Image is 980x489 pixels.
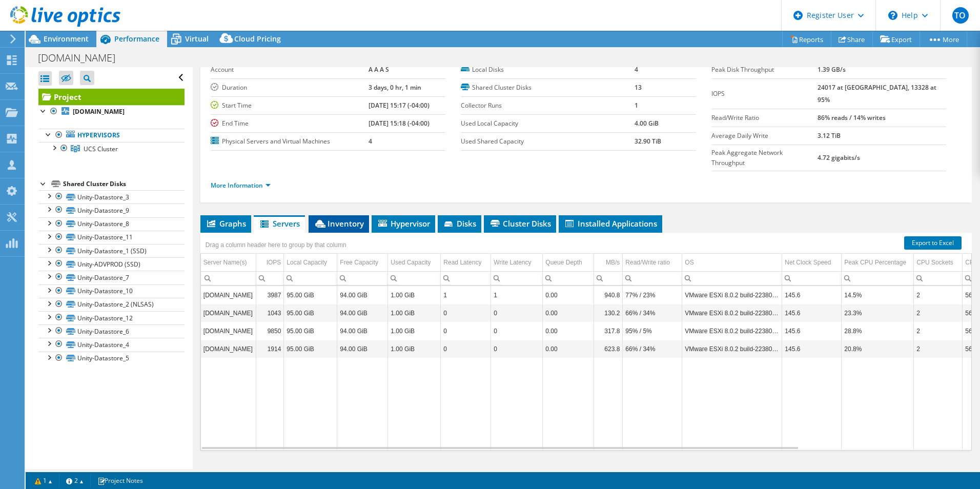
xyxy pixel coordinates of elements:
td: Column Read/Write ratio, Value 95% / 5% [623,322,682,340]
td: Column Local Capacity, Value 95.00 GiB [284,304,337,322]
td: Queue Depth Column [543,254,594,272]
td: Column Server Name(s), Value ucs02.aaas.org [201,286,256,304]
a: More [920,31,967,47]
label: Local Disks [461,65,635,75]
div: Shared Cluster Disks [63,178,185,190]
div: OS [685,256,693,269]
td: Column Read/Write ratio, Value 66% / 34% [623,340,682,358]
td: Column Net Clock Speed, Value 145.6 [782,340,842,358]
span: Inventory [314,218,364,229]
td: Column Used Capacity, Value 1.00 GiB [388,286,441,304]
a: Project Notes [90,474,150,487]
td: Column Read/Write ratio, Filter cell [623,271,682,285]
div: Used Capacity [391,256,431,269]
a: Unity-Datastore_4 [38,338,185,351]
div: MB/s [606,256,620,269]
td: Column Net Clock Speed, Value 145.6 [782,322,842,340]
a: Hypervisors [38,129,185,142]
td: Column OS, Filter cell [682,271,782,285]
td: Free Capacity Column [337,254,388,272]
label: Start Time [211,100,369,111]
td: Column Peak CPU Percentage, Value 23.3% [842,304,914,322]
td: Column Read Latency, Filter cell [441,271,491,285]
td: Column IOPS, Value 1914 [256,340,284,358]
td: Column Read Latency, Value 0 [441,322,491,340]
a: Unity-Datastore_12 [38,311,185,324]
td: Column Local Capacity, Filter cell [284,271,337,285]
td: IOPS Column [256,254,284,272]
td: Column OS, Value VMware ESXi 8.0.2 build-22380479 [682,286,782,304]
b: 4 [369,137,372,146]
td: Column Peak CPU Percentage, Value 20.8% [842,340,914,358]
label: Peak Aggregate Network Throughput [711,148,818,168]
b: 4 [635,65,638,74]
a: Unity-Datastore_1 (SSD) [38,244,185,257]
div: IOPS [267,256,281,269]
span: Servers [259,218,300,229]
b: 3.12 TiB [818,131,841,140]
label: Average Daily Write [711,131,818,141]
td: CPU Sockets Column [914,254,963,272]
td: Column Queue Depth, Value 0.00 [543,286,594,304]
b: [DATE] 15:18 (-04:00) [369,119,430,128]
td: Column IOPS, Value 3987 [256,286,284,304]
td: Column Read Latency, Value 0 [441,340,491,358]
td: Column IOPS, Value 9850 [256,322,284,340]
b: 86% reads / 14% writes [818,113,886,122]
td: Column CPU Sockets, Value 2 [914,322,963,340]
a: Unity-Datastore_5 [38,352,185,365]
td: Column Queue Depth, Value 0.00 [543,340,594,358]
td: Column Net Clock Speed, Value 145.6 [782,286,842,304]
b: 4.72 gigabits/s [818,153,860,162]
td: Column Free Capacity, Value 94.00 GiB [337,322,388,340]
td: Read/Write ratio Column [623,254,682,272]
td: Column Used Capacity, Filter cell [388,271,441,285]
td: Column Write Latency, Value 0 [491,322,543,340]
a: Unity-Datastore_10 [38,284,185,298]
td: Column Write Latency, Filter cell [491,271,543,285]
span: TO [952,7,969,24]
td: Column Free Capacity, Filter cell [337,271,388,285]
td: Column OS, Value VMware ESXi 8.0.2 build-22380479 [682,340,782,358]
td: Column MB/s, Value 940.8 [594,286,623,304]
div: Net Clock Speed [785,256,831,269]
a: 1 [28,474,59,487]
td: Column Used Capacity, Value 1.00 GiB [388,304,441,322]
td: Column Peak CPU Percentage, Value 14.5% [842,286,914,304]
label: Read/Write Ratio [711,113,818,123]
label: Account [211,65,369,75]
div: CPU Sockets [916,256,953,269]
div: Free Capacity [340,256,378,269]
svg: \n [888,11,897,20]
a: Export to Excel [904,236,962,250]
td: Column Used Capacity, Value 1.00 GiB [388,322,441,340]
div: Read Latency [443,256,481,269]
td: Column IOPS, Filter cell [256,271,284,285]
h1: [DOMAIN_NAME] [33,52,131,64]
td: Column Server Name(s), Value ucs01.aaas.org [201,340,256,358]
a: [DOMAIN_NAME] [38,105,185,118]
td: Column Free Capacity, Value 94.00 GiB [337,286,388,304]
td: Column Local Capacity, Value 95.00 GiB [284,286,337,304]
td: Column Local Capacity, Value 95.00 GiB [284,322,337,340]
a: More Information [211,181,271,190]
div: Read/Write ratio [625,256,669,269]
td: Column CPU Sockets, Value 2 [914,304,963,322]
b: 1 [635,101,638,110]
td: Used Capacity Column [388,254,441,272]
a: Unity-Datastore_3 [38,190,185,203]
td: Column Read Latency, Value 1 [441,286,491,304]
label: Physical Servers and Virtual Machines [211,136,369,147]
td: Column Server Name(s), Filter cell [201,271,256,285]
td: Column Write Latency, Value 0 [491,304,543,322]
td: Read Latency Column [441,254,491,272]
td: Column Queue Depth, Filter cell [543,271,594,285]
div: Local Capacity [287,256,327,269]
td: Local Capacity Column [284,254,337,272]
td: Column Free Capacity, Value 94.00 GiB [337,340,388,358]
td: Column Free Capacity, Value 94.00 GiB [337,304,388,322]
span: Performance [114,34,159,44]
label: Peak Disk Throughput [711,65,818,75]
b: 4.00 GiB [635,119,659,128]
label: Duration [211,83,369,93]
